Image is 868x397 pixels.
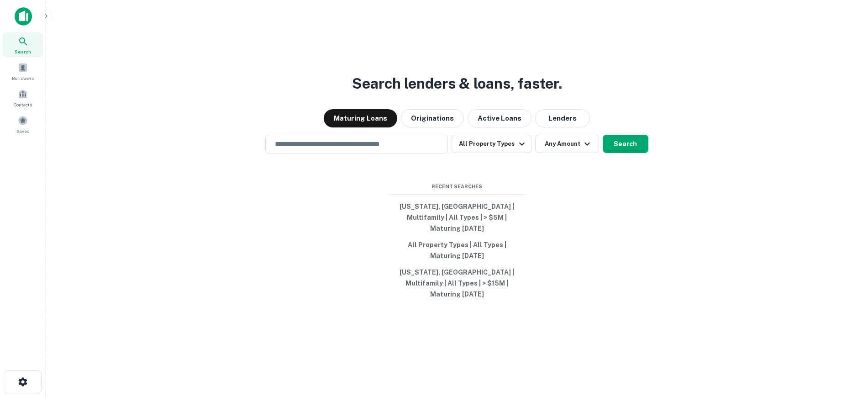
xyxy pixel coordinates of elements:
span: Saved [16,127,30,135]
button: Active Loans [468,109,531,127]
button: [US_STATE], [GEOGRAPHIC_DATA] | Multifamily | All Types | > $5M | Maturing [DATE] [389,198,526,237]
button: [US_STATE], [GEOGRAPHIC_DATA] | Multifamily | All Types | > $15M | Maturing [DATE] [389,264,526,302]
a: Saved [3,112,43,137]
h3: Search lenders & loans, faster. [352,73,562,95]
button: Any Amount [535,135,599,153]
button: Maturing Loans [324,109,397,127]
span: Borrowers [12,74,34,82]
button: Originations [401,109,464,127]
button: Lenders [535,109,590,127]
span: Recent Searches [389,183,526,191]
img: capitalize-icon.png [15,7,32,26]
iframe: Chat Widget [822,324,868,368]
button: All Property Types [452,135,531,153]
button: All Property Types | All Types | Maturing [DATE] [389,237,526,264]
span: Search [15,48,31,55]
a: Borrowers [3,59,43,84]
a: Search [3,32,43,57]
button: Search [603,135,648,153]
a: Contacts [3,85,43,110]
span: Contacts [14,101,32,108]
